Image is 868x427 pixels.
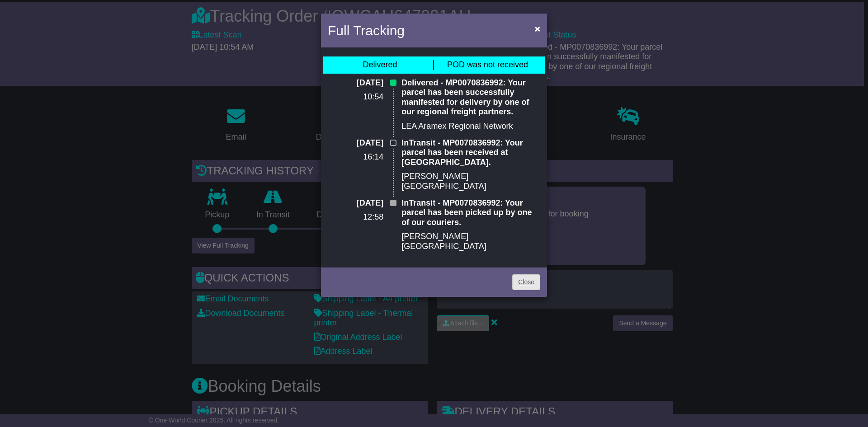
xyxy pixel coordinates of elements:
[401,78,540,117] p: Delivered - MP0070836992: Your parcel has been successfully manifested for delivery by one of our...
[401,232,540,251] p: [PERSON_NAME][GEOGRAPHIC_DATA]
[328,198,383,208] p: [DATE]
[401,198,540,228] p: InTransit - MP0070836992: Your parcel has been picked up by one of our couriers.
[328,20,405,41] h4: Full Tracking
[328,92,383,102] p: 10:54
[401,122,540,131] p: LEA Aramex Regional Network
[328,152,383,162] p: 16:14
[535,23,540,34] span: ×
[401,172,540,191] p: [PERSON_NAME][GEOGRAPHIC_DATA]
[328,138,383,148] p: [DATE]
[530,19,545,38] button: Close
[401,138,540,168] p: InTransit - MP0070836992: Your parcel has been received at [GEOGRAPHIC_DATA].
[328,78,383,88] p: [DATE]
[363,60,397,70] div: Delivered
[328,212,383,222] p: 12:58
[512,274,540,290] a: Close
[447,60,528,69] span: POD was not received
